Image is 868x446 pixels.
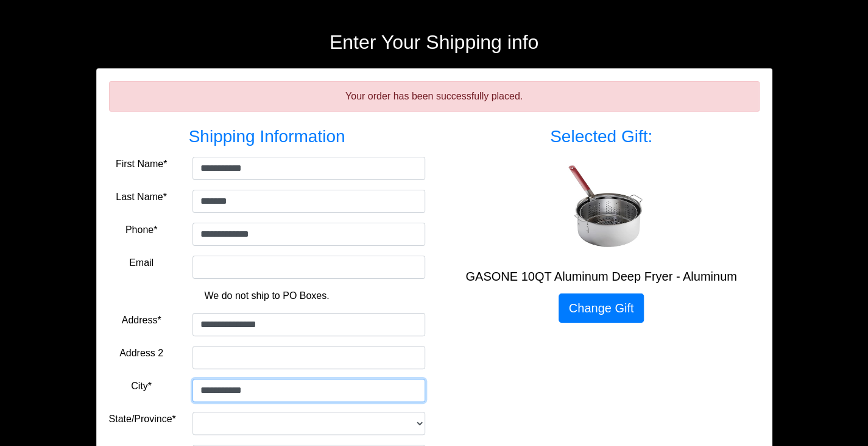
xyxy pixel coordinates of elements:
[96,31,772,54] h2: Enter Your Shipping info
[118,289,416,303] p: We do not ship to PO Boxes.
[122,313,161,328] label: Address*
[116,157,167,171] label: First Name*
[443,269,760,284] h5: GASONE 10QT Aluminum Deep Fryer - Aluminum
[552,162,650,259] img: GASONE 10QT Aluminum Deep Fryer - Aluminum
[116,190,167,204] label: Last Name*
[109,412,176,426] label: State/Province*
[109,81,760,112] div: Your order has been successfully placed.
[131,379,152,394] label: City*
[125,223,158,237] label: Phone*
[129,256,153,270] label: Email
[109,126,425,147] h3: Shipping Information
[443,126,760,147] h3: Selected Gift:
[559,293,644,323] a: Change Gift
[119,346,163,361] label: Address 2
